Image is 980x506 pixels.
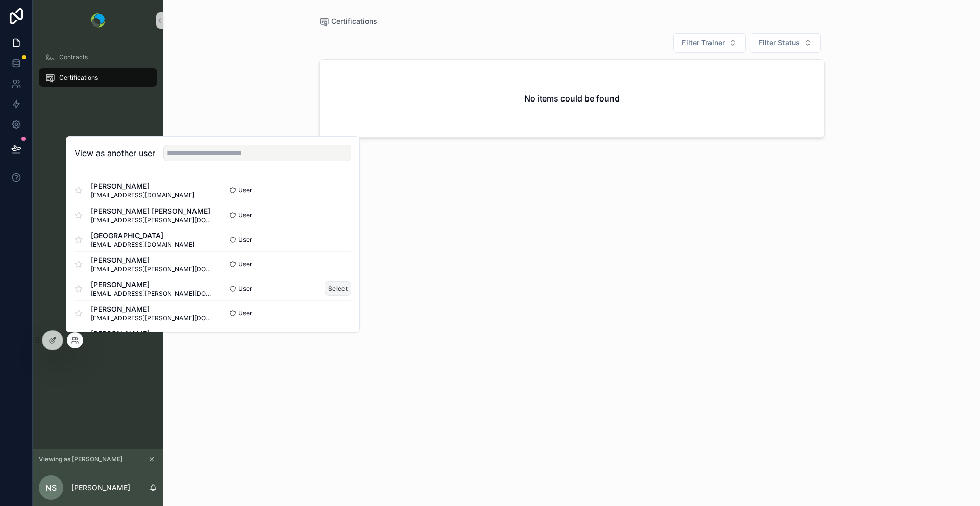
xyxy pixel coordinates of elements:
button: Select [325,281,351,296]
span: [EMAIL_ADDRESS][DOMAIN_NAME] [91,191,194,199]
div: scrollable content [33,41,163,100]
span: Filter Status [758,38,800,48]
span: [PERSON_NAME] [91,304,213,314]
span: [EMAIL_ADDRESS][DOMAIN_NAME] [91,241,194,249]
a: Certifications [39,68,157,87]
span: [EMAIL_ADDRESS][PERSON_NAME][DOMAIN_NAME] [91,216,213,224]
span: [EMAIL_ADDRESS][PERSON_NAME][DOMAIN_NAME] [91,265,213,273]
span: [PERSON_NAME] [91,328,194,339]
a: Certifications [319,16,377,27]
button: Select Button [750,33,821,53]
span: [EMAIL_ADDRESS][PERSON_NAME][DOMAIN_NAME] [91,290,213,298]
button: Select Button [673,33,746,53]
span: Certifications [331,16,377,27]
span: Filter Trainer [682,38,725,48]
span: User [238,309,252,317]
span: [PERSON_NAME] [91,181,194,191]
span: [GEOGRAPHIC_DATA] [91,231,194,241]
span: User [238,211,252,219]
span: [EMAIL_ADDRESS][PERSON_NAME][DOMAIN_NAME] [91,314,213,322]
span: User [238,186,252,194]
span: Certifications [59,73,98,82]
span: NS [45,482,57,494]
span: User [238,236,252,244]
span: User [238,260,252,268]
span: User [238,285,252,293]
p: [PERSON_NAME] [71,483,130,493]
h2: View as another user [75,147,155,159]
img: App logo [91,13,105,28]
span: Viewing as [PERSON_NAME] [39,455,122,463]
h2: No items could be found [524,92,620,105]
a: Contracts [39,48,157,66]
span: [PERSON_NAME] [91,280,213,290]
span: Contracts [59,53,88,61]
span: [PERSON_NAME] [91,255,213,265]
span: [PERSON_NAME] [PERSON_NAME] [91,206,213,216]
